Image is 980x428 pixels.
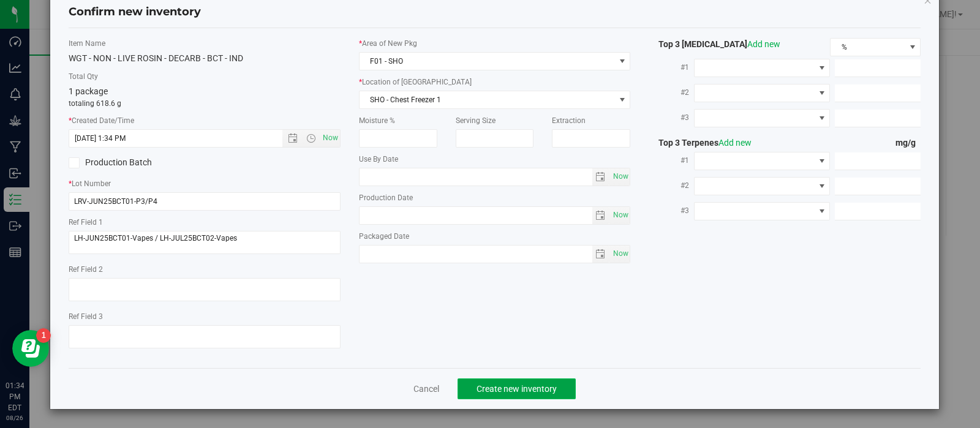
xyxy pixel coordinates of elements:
[300,133,321,143] span: Open the time view
[477,384,557,394] span: Create new inventory
[649,175,694,197] label: #2
[831,39,905,56] span: %
[359,192,631,203] label: Production Date
[69,217,341,228] label: Ref Field 1
[610,245,631,263] span: Set Current date
[69,52,341,65] div: WGT - NON - LIVE ROSIN - DECARB - BCT - IND
[69,115,341,126] label: Created Date/Time
[610,168,631,186] span: Set Current date
[895,138,921,148] span: mg/g
[609,168,630,186] span: select
[413,383,439,395] a: Cancel
[36,328,51,343] iframe: Resource center unread badge
[69,4,201,20] h4: Confirm new inventory
[610,206,631,224] span: Set Current date
[69,311,341,322] label: Ref Field 3
[320,129,341,147] span: Set Current date
[649,56,694,78] label: #1
[360,53,615,70] span: F01 - SHO
[649,200,694,222] label: #3
[359,231,631,242] label: Packaged Date
[360,91,615,108] span: SHO - Chest Freezer 1
[456,115,534,126] label: Serving Size
[609,207,630,224] span: select
[649,81,694,103] label: #2
[69,38,341,49] label: Item Name
[359,38,631,49] label: Area of New Pkg
[69,71,341,82] label: Total Qty
[359,154,631,165] label: Use By Date
[12,330,49,367] iframe: Resource center
[552,115,630,126] label: Extraction
[69,86,108,96] span: 1 package
[649,138,752,148] span: Top 3 Terpenes
[359,77,631,88] label: Location of [GEOGRAPHIC_DATA]
[614,91,630,108] span: select
[649,39,780,49] span: Top 3 [MEDICAL_DATA]
[359,115,437,126] label: Moisture %
[282,133,303,143] span: Open the date view
[718,138,752,148] a: Add new
[458,378,576,399] button: Create new inventory
[747,39,780,49] a: Add new
[69,178,341,189] label: Lot Number
[592,168,610,186] span: select
[69,156,195,169] label: Production Batch
[69,98,341,109] p: totaling 618.6 g
[592,246,610,263] span: select
[649,149,694,171] label: #1
[592,207,610,224] span: select
[69,264,341,275] label: Ref Field 2
[609,246,630,263] span: select
[649,107,694,129] label: #3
